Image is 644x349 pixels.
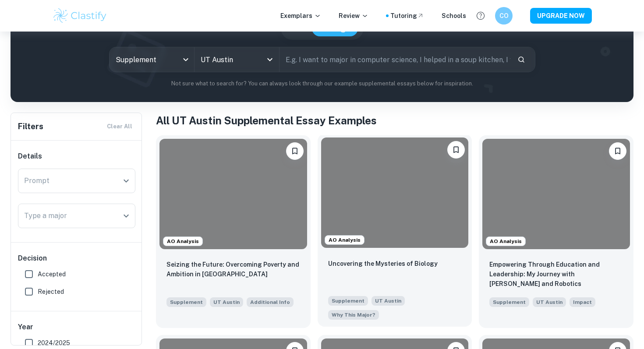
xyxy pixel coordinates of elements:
span: Accepted [38,269,66,279]
button: Bookmark [286,142,304,160]
span: Why This Major? [332,311,375,319]
span: Additional Info [250,298,290,306]
img: Clastify logo [52,7,108,25]
p: Exemplars [280,11,321,21]
button: Search [514,52,529,67]
a: Tutoring [390,11,424,21]
span: AO Analysis [163,237,202,245]
h6: Filters [18,120,43,133]
div: Supplement [110,47,194,72]
span: Supplement [328,296,368,306]
button: Open [120,175,132,187]
a: Schools [442,11,466,21]
h6: Year [18,322,135,332]
span: Describe how your experiences, perspectives, talents, and/or your involvement in leadership activ... [570,296,595,307]
p: Empowering Through Education and Leadership: My Journey with MEL Keystone and Robotics [489,260,623,289]
button: Bookmark [447,141,465,159]
button: UPGRADE NOW [530,8,592,24]
span: Impact [573,298,592,306]
span: UT Austin [372,296,405,306]
p: Uncovering the Mysteries of Biology [328,259,438,268]
p: Seizing the Future: Overcoming Poverty and Ambition in America [166,260,300,279]
a: AO AnalysisBookmarkUncovering the Mysteries of BiologySupplementUT AustinWhy are you interested i... [318,135,472,328]
button: Help and Feedback [473,8,488,23]
span: Why are you interested in the major you indicated as your first-choice major? [328,309,379,320]
h6: Decision [18,253,135,264]
button: Open [264,53,276,66]
span: UT Austin [210,297,243,307]
span: Rejected [38,287,64,296]
a: AO AnalysisBookmarkEmpowering Through Education and Leadership: My Journey with MEL Keystone and ... [479,135,633,328]
span: AO Analysis [486,237,525,245]
span: UT Austin [533,297,566,307]
input: E.g. I want to major in computer science, I helped in a soup kitchen, I want to join the debate t... [280,47,510,72]
button: Bookmark [609,142,626,160]
p: Not sure what to search for? You can always look through our example supplemental essays below fo... [18,79,626,88]
span: Please share background on events or special circumstances that you feel may have impacted your h... [247,296,294,307]
span: AO Analysis [325,236,364,244]
h6: CO [499,11,509,21]
p: Review [339,11,368,21]
button: CO [495,7,513,25]
span: 2024/2025 [38,338,70,348]
span: Supplement [166,297,206,307]
h6: Details [18,151,135,162]
button: Open [120,210,132,222]
h1: All UT Austin Supplemental Essay Examples [156,113,633,128]
span: Supplement [489,297,529,307]
a: AO AnalysisBookmarkSeizing the Future: Overcoming Poverty and Ambition in AmericaSupplementUT Aus... [156,135,311,328]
